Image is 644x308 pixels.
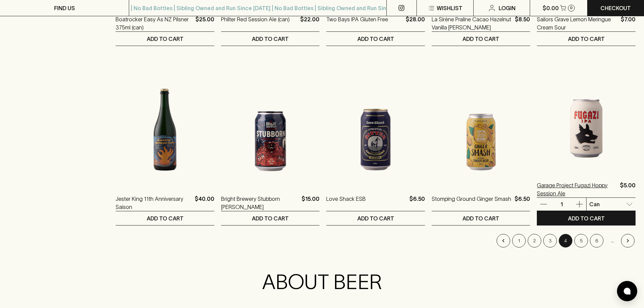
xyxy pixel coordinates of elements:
[537,181,617,197] a: Garage Project Fugazi Hoppy Session Ale
[499,4,516,12] p: Login
[621,15,636,31] p: $7.00
[515,195,530,211] p: $6.50
[537,211,636,225] button: ADD TO CART
[116,32,214,46] button: ADD TO CART
[221,211,320,225] button: ADD TO CART
[515,15,530,31] p: $8.50
[543,4,559,12] p: $0.00
[221,32,320,46] button: ADD TO CART
[357,214,394,222] p: ADD TO CART
[587,197,636,211] div: Can
[97,270,548,294] h2: ABOUT BEER
[559,234,572,247] button: page 4
[574,234,588,247] button: Go to page 5
[512,234,526,247] button: Go to page 1
[605,234,619,247] div: …
[570,6,573,10] p: 0
[409,195,425,211] p: $6.50
[357,35,394,43] p: ADD TO CART
[116,66,214,185] img: Jester King 11th Anniversary Saison
[432,15,512,31] a: La Sirène Praline Cacao Hazelnut Vanilla [PERSON_NAME]
[568,214,605,222] p: ADD TO CART
[116,211,214,225] button: ADD TO CART
[462,35,499,43] p: ADD TO CART
[221,195,299,211] a: Bright Brewery Stubborn [PERSON_NAME]
[568,35,605,43] p: ADD TO CART
[116,15,193,31] a: Boatrocker Easy As NZ Pilsner 375ml (can)
[221,15,290,31] a: Philter Red Session Ale (can)
[537,53,636,171] img: Garage Project Fugazi Hoppy Session Ale
[537,15,618,31] a: Sailors Grave Lemon Meringue Cream Sour
[221,66,320,185] img: Bright Brewery Stubborn Stout
[432,195,511,211] a: Stomping Ground Ginger Smash
[621,234,635,247] button: Go to next page
[326,32,425,46] button: ADD TO CART
[252,35,289,43] p: ADD TO CART
[326,15,388,31] a: Two Bays IPA Gluten Free
[147,35,184,43] p: ADD TO CART
[620,181,636,197] p: $5.00
[300,15,319,31] p: $22.00
[589,200,600,208] p: Can
[195,195,214,211] p: $40.00
[302,195,319,211] p: $15.00
[195,15,214,31] p: $25.00
[600,4,631,12] p: Checkout
[326,66,425,185] img: Love Shack ESB
[252,214,289,222] p: ADD TO CART
[326,211,425,225] button: ADD TO CART
[406,15,425,31] p: $28.00
[147,214,184,222] p: ADD TO CART
[116,234,636,247] nav: pagination navigation
[326,195,366,211] a: Love Shack ESB
[528,234,541,247] button: Go to page 2
[116,195,192,211] a: Jester King 11th Anniversary Saison
[553,200,570,208] p: 1
[54,4,75,12] p: FIND US
[543,234,557,247] button: Go to page 3
[432,66,530,185] img: Stomping Ground Ginger Smash
[537,32,636,46] button: ADD TO CART
[590,234,603,247] button: Go to page 6
[432,211,530,225] button: ADD TO CART
[437,4,462,12] p: Wishlist
[462,214,499,222] p: ADD TO CART
[497,234,510,247] button: Go to previous page
[432,32,530,46] button: ADD TO CART
[624,288,630,294] img: bubble-icon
